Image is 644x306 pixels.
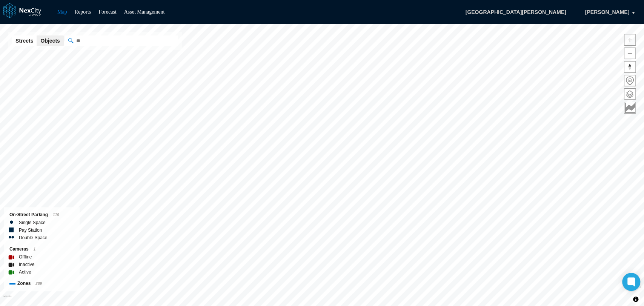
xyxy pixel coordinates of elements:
a: Mapbox homepage [3,295,12,304]
button: Objects [37,35,63,46]
a: Forecast [98,9,116,15]
label: Double Space [19,234,47,241]
button: Key metrics [624,102,636,114]
button: [PERSON_NAME] [577,6,637,18]
div: On-Street Parking [9,211,74,219]
label: Single Space [19,219,46,226]
span: Zoom in [624,34,635,45]
span: Reset bearing to north [624,62,635,72]
a: Reports [75,9,91,15]
label: Active [19,268,31,276]
button: Home [624,75,636,86]
label: Inactive [19,261,34,268]
button: Zoom out [624,48,636,59]
button: Toggle attribution [631,295,640,304]
span: [PERSON_NAME] [585,8,629,16]
span: [GEOGRAPHIC_DATA][PERSON_NAME] [457,6,574,18]
span: Objects [40,37,60,45]
a: Asset Management [124,9,165,15]
div: Zones [9,280,74,288]
label: Pay Station [19,226,42,234]
span: 1 [34,247,36,251]
span: Streets [15,37,33,45]
button: Streets [12,35,37,46]
div: Cameras [9,245,74,253]
span: 289 [35,281,42,286]
a: Map [57,9,67,15]
span: Zoom out [624,48,635,59]
span: Toggle attribution [633,295,638,303]
span: 119 [53,213,59,217]
button: Zoom in [624,34,636,46]
button: Layers management [624,88,636,100]
label: Offline [19,253,32,261]
button: Reset bearing to north [624,61,636,73]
